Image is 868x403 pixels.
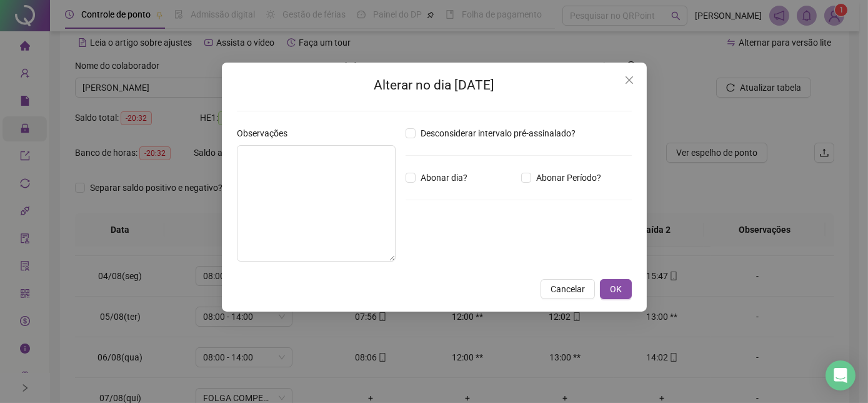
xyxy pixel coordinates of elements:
[826,360,856,390] div: Open Intercom Messenger
[600,279,632,299] button: OK
[237,126,296,140] label: Observações
[551,282,585,296] span: Cancelar
[610,282,622,296] span: OK
[531,171,606,185] span: Abonar Período?
[237,75,632,96] h2: Alterar no dia [DATE]
[619,70,639,90] button: Close
[416,126,581,140] span: Desconsiderar intervalo pré-assinalado?
[624,75,634,85] span: close
[541,279,595,299] button: Cancelar
[416,171,472,185] span: Abonar dia?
